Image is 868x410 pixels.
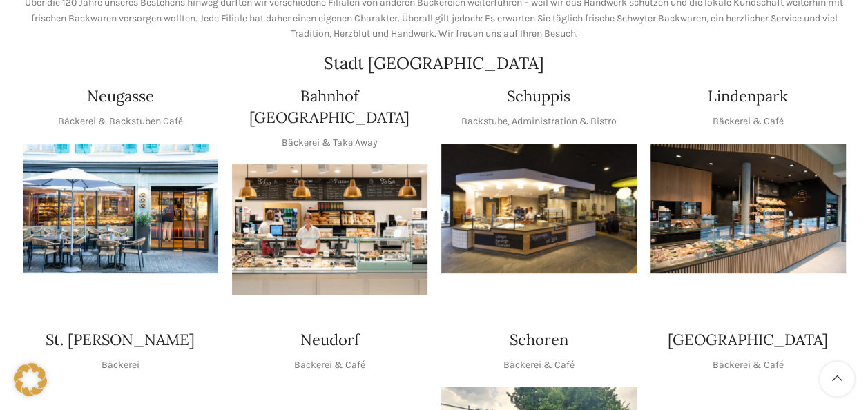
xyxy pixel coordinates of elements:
[300,329,359,351] h4: Neudorf
[820,362,854,396] a: Scroll to top button
[232,164,427,295] img: Bahnhof St. Gallen
[650,144,846,274] div: 1 / 1
[668,329,828,351] h4: [GEOGRAPHIC_DATA]
[58,114,183,129] p: Bäckerei & Backstuben Café
[232,86,427,128] h4: Bahnhof [GEOGRAPHIC_DATA]
[102,358,139,373] p: Bäckerei
[507,86,570,107] h4: Schuppis
[23,144,218,274] div: 1 / 1
[510,329,568,351] h4: Schoren
[46,329,195,351] h4: St. [PERSON_NAME]
[23,144,218,274] img: Neugasse
[708,86,788,107] h4: Lindenpark
[282,135,378,150] p: Bäckerei & Take Away
[650,144,846,274] img: 017-e1571925257345
[23,55,846,72] h2: Stadt [GEOGRAPHIC_DATA]
[87,86,154,107] h4: Neugasse
[441,144,637,274] div: 1 / 1
[232,164,427,295] div: 1 / 1
[713,114,784,129] p: Bäckerei & Café
[713,358,784,373] p: Bäckerei & Café
[441,144,637,274] img: 150130-Schwyter-013
[461,114,617,129] p: Backstube, Administration & Bistro
[294,358,365,373] p: Bäckerei & Café
[503,358,575,373] p: Bäckerei & Café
